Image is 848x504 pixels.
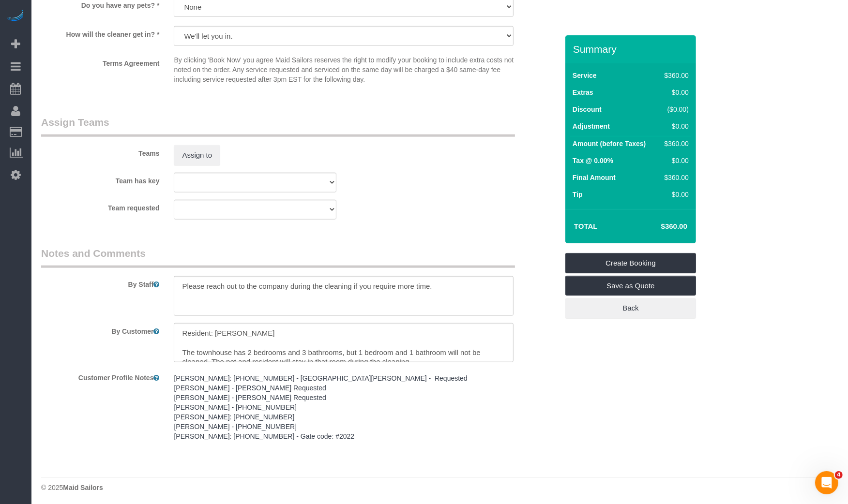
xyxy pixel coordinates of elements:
button: Assign to [174,145,220,165]
h4: $360.00 [632,222,687,231]
label: Amount (before Taxes) [573,139,646,148]
label: Discount [573,104,602,114]
div: $0.00 [661,156,689,165]
label: Customer Profile Notes [34,370,167,383]
a: Save as Quote [565,276,696,296]
label: Team requested [34,200,167,213]
a: Back [565,298,696,318]
div: $360.00 [661,71,689,80]
div: $360.00 [661,173,689,182]
div: $0.00 [661,121,689,131]
label: By Customer [34,323,167,336]
label: Extras [573,88,593,97]
h3: Summary [573,44,691,55]
div: © 2025 [41,483,838,492]
legend: Assign Teams [41,115,515,137]
label: Terms Agreement [34,55,167,68]
label: How will the cleaner get in? * [34,26,167,39]
div: $0.00 [661,88,689,97]
a: Create Booking [565,253,696,273]
iframe: Intercom live chat [815,471,838,494]
span: 4 [835,471,843,479]
pre: [PERSON_NAME]: [PHONE_NUMBER] - [GEOGRAPHIC_DATA][PERSON_NAME] - Requested [PERSON_NAME] - [PERSO... [174,373,514,441]
label: Teams [34,145,167,158]
strong: Maid Sailors [63,484,103,491]
div: $360.00 [661,139,689,148]
label: Final Amount [573,173,616,182]
label: By Staff [34,276,167,289]
legend: Notes and Comments [41,246,515,268]
img: Automaid Logo [6,10,25,23]
label: Tip [573,190,583,199]
label: Service [573,71,597,80]
strong: Total [574,222,598,230]
div: ($0.00) [661,104,689,114]
div: $0.00 [661,190,689,199]
label: Team has key [34,173,167,186]
p: By clicking 'Book Now' you agree Maid Sailors reserves the right to modify your booking to includ... [174,55,514,84]
label: Tax @ 0.00% [573,156,613,165]
label: Adjustment [573,121,610,131]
